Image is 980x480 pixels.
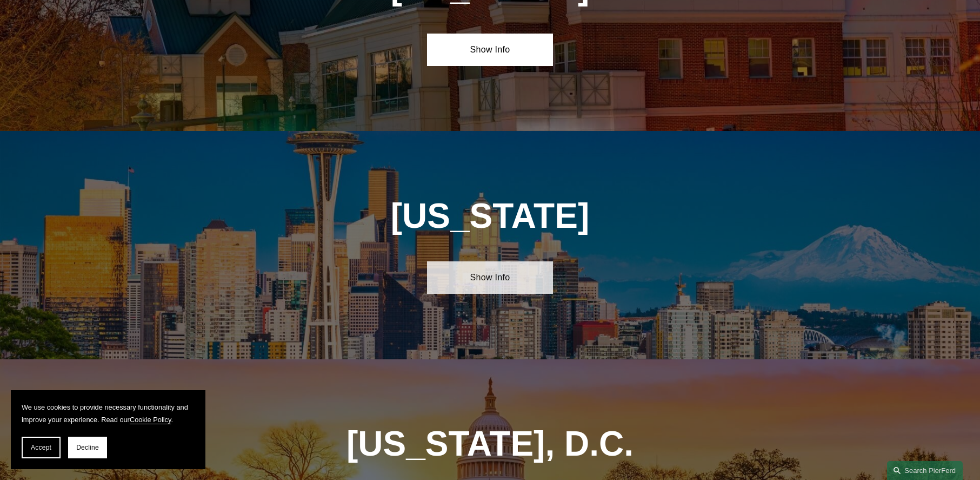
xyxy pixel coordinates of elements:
[887,461,963,480] a: Search this site
[22,401,195,426] p: We use cookies to provide necessary functionality and improve your experience. Read our .
[427,34,553,66] a: Show Info
[31,444,51,451] span: Accept
[364,196,616,236] h1: [US_STATE]
[76,444,99,451] span: Decline
[130,416,171,424] a: Cookie Policy
[22,437,61,458] button: Accept
[301,424,679,464] h1: [US_STATE], D.C.
[11,390,205,469] section: Cookie banner
[427,261,553,294] a: Show Info
[68,437,107,458] button: Decline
